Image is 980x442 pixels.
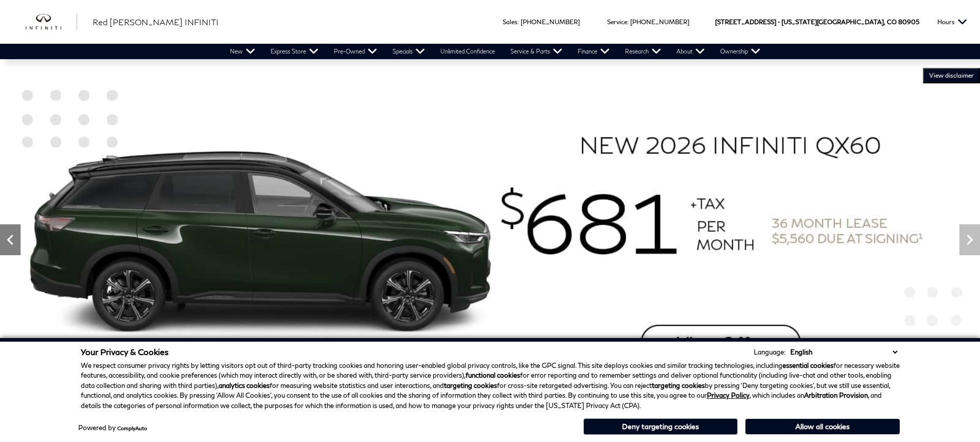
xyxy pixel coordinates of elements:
[433,44,503,59] a: Unlimited Confidence
[93,16,219,28] a: Red [PERSON_NAME] INFINITI
[503,18,518,26] span: Sales
[715,18,919,26] a: [STREET_ADDRESS] • [US_STATE][GEOGRAPHIC_DATA], CO 80905
[222,44,768,59] nav: Main Navigation
[607,18,627,26] span: Service
[521,18,580,26] a: [PHONE_NUMBER]
[326,44,385,59] a: Pre-Owned
[117,425,147,431] a: ComplyAuto
[583,418,738,435] button: Deny targeting cookies
[263,44,326,59] a: Express Store
[466,371,520,379] strong: functional cookies
[222,44,263,59] a: New
[26,14,77,30] a: infiniti
[929,72,974,80] span: VIEW DISCLAIMER
[219,381,270,390] strong: analytics cookies
[788,347,900,357] select: Language Select
[444,381,497,390] strong: targeting cookies
[959,224,980,255] div: Next
[81,347,169,357] span: Your Privacy & Cookies
[26,14,77,30] img: INFINITI
[669,44,712,59] a: About
[712,44,768,59] a: Ownership
[782,361,833,369] strong: essential cookies
[81,361,900,411] p: We respect consumer privacy rights by letting visitors opt out of third-party tracking cookies an...
[385,44,433,59] a: Specials
[93,17,219,27] span: Red [PERSON_NAME] INFINITI
[707,391,750,399] a: Privacy Policy
[518,18,519,26] span: :
[78,425,147,431] div: Powered by
[652,381,705,390] strong: targeting cookies
[745,419,900,434] button: Allow all cookies
[503,44,570,59] a: Service & Parts
[754,349,786,356] div: Language:
[617,44,669,59] a: Research
[804,391,868,399] strong: Arbitration Provision
[627,18,629,26] span: :
[630,18,689,26] a: [PHONE_NUMBER]
[570,44,617,59] a: Finance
